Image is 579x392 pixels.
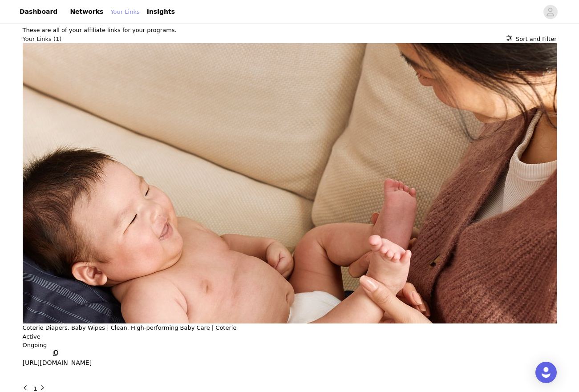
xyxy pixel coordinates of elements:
img: Coterie Diapers, Baby Wipes | Clean, High-performing Baby Care | Coterie [23,43,557,323]
p: [URL][DOMAIN_NAME] [23,358,92,368]
button: Sort and Filter [506,35,557,44]
p: Active [23,332,40,341]
a: Dashboard [14,2,63,22]
p: Ongoing [23,341,557,350]
div: avatar [546,5,555,19]
p: These are all of your affiliate links for your programs. [23,26,557,35]
a: Networks [65,2,109,22]
a: Insights [142,2,180,22]
button: [URL][DOMAIN_NAME] [23,350,92,368]
a: Your Links [110,8,139,16]
div: Open Intercom Messenger [535,362,557,383]
h3: Your Links (1) [23,35,62,44]
button: Coterie Diapers, Baby Wipes | Clean, High-performing Baby Care | Coterie [23,323,237,332]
